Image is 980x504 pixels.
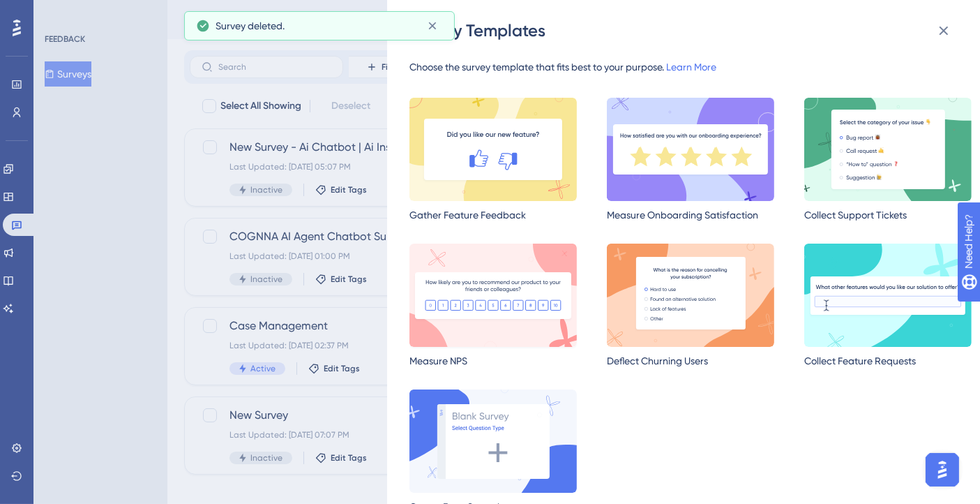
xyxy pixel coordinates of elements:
img: createScratch [409,390,577,493]
a: Learn More [666,61,716,73]
div: Deflect Churning Users [607,353,774,369]
iframe: UserGuiding AI Assistant Launcher [921,449,963,491]
div: Collect Feature Requests [804,353,972,369]
div: Collect Support Tickets [804,207,972,223]
div: Survey Templates [409,20,960,42]
span: Choose the survey template that fits best to your purpose. [409,61,664,73]
div: Measure Onboarding Satisfaction [607,207,774,223]
div: Measure NPS [409,353,577,369]
img: nps [409,244,577,347]
span: Survey deleted. [216,17,285,34]
img: gatherFeedback [409,98,577,201]
img: satisfaction [607,98,774,201]
span: Need Help? [33,3,87,20]
div: Gather Feature Feedback [409,207,577,223]
img: requestFeature [804,244,972,347]
img: deflectChurning [607,244,774,347]
img: multipleChoice [804,98,972,201]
